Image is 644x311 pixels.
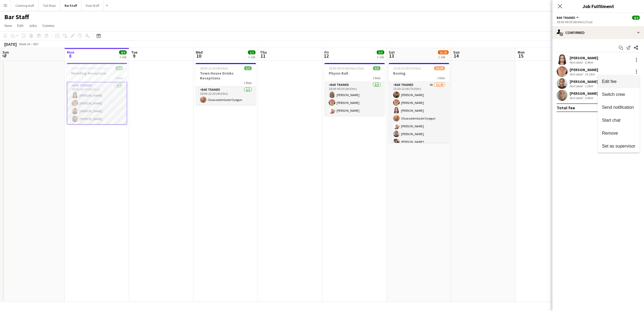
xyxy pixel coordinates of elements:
span: Send notification [602,105,634,110]
span: Set as supervisor [602,144,635,148]
span: Remove [602,131,618,135]
span: Switch crew [602,92,625,97]
span: Start chat [602,118,620,123]
button: Edit fee [598,75,640,88]
button: Set as supervisor [598,140,640,153]
span: Edit fee [602,79,617,84]
button: Start chat [598,114,640,127]
button: Send notification [598,101,640,114]
button: Remove [598,127,640,140]
button: Switch crew [598,88,640,101]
